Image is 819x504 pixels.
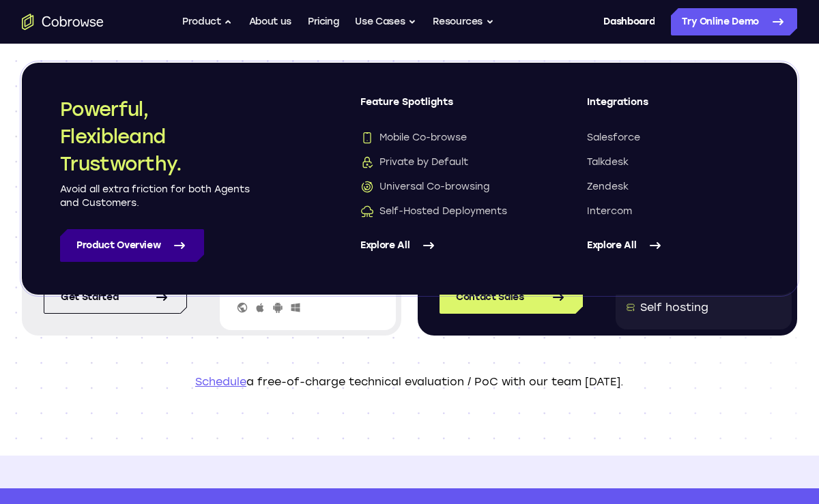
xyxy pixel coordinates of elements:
img: Self-Hosted Deployments [360,205,374,218]
a: Self-Hosted DeploymentsSelf-Hosted Deployments [360,205,532,218]
span: Zendesk [587,180,629,194]
img: Mobile Co-browse [360,131,374,145]
span: Mobile Co-browse [360,131,467,145]
a: Universal Co-browsingUniversal Co-browsing [360,180,532,194]
a: Talkdesk [587,155,759,169]
p: Avoid all extra friction for both Agents and Customers. [60,183,251,210]
a: Explore All [587,229,759,262]
div: Self hosting [640,299,708,316]
a: Salesforce [587,131,759,145]
button: Resources [433,8,494,35]
h2: Powerful, Flexible and Trustworthy. [60,95,251,177]
a: Contact Sales [440,281,583,314]
p: a free-of-charge technical evaluation / PoC with our team [DATE]. [22,374,797,390]
a: Explore All [360,229,532,262]
img: Private by Default [360,155,374,169]
a: Go to the home page [22,14,104,30]
span: Talkdesk [587,155,629,169]
span: Private by Default [360,155,468,169]
a: Pricing [308,8,339,35]
a: Product Overview [60,229,204,262]
span: Self-Hosted Deployments [360,205,507,218]
a: Mobile Co-browseMobile Co-browse [360,131,532,145]
a: Schedule [195,375,246,388]
a: Zendesk [587,180,759,194]
a: Try Online Demo [671,8,797,35]
span: Integrations [587,95,759,120]
a: Private by DefaultPrivate by Default [360,155,532,169]
span: Salesforce [587,131,640,145]
button: Use Cases [355,8,416,35]
a: Intercom [587,205,759,218]
img: Universal Co-browsing [360,180,374,194]
span: Feature Spotlights [360,95,532,120]
a: About us [249,8,291,35]
button: Product [182,8,233,35]
span: Intercom [587,205,632,218]
a: Dashboard [603,8,655,35]
span: Universal Co-browsing [360,180,489,194]
a: Get started [44,281,187,314]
